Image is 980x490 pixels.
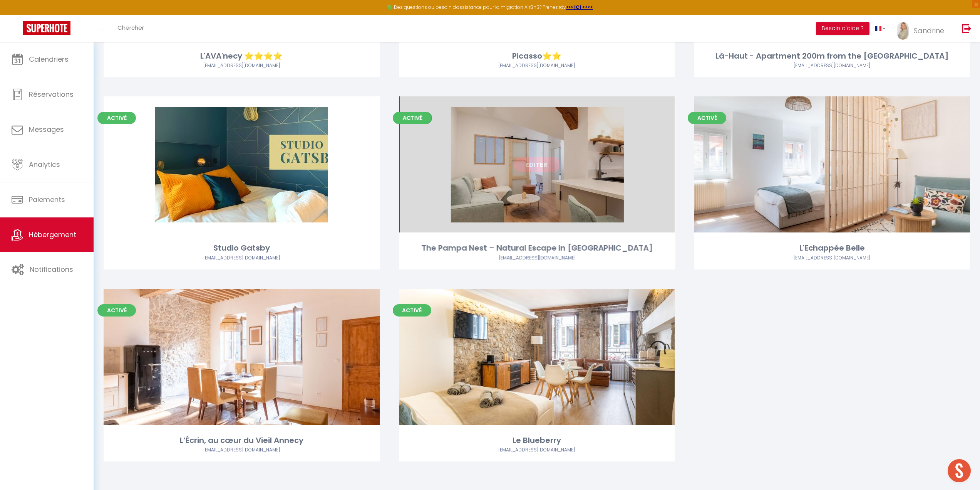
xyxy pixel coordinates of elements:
[104,50,380,62] div: L'AVA'necy ⭐⭐⭐⭐
[891,15,954,42] a: ... Sandrine
[104,62,380,69] div: Airbnb
[399,50,675,62] div: Picasso⭐⭐
[399,242,675,254] div: The Pampa Nest – Natural Escape in [GEOGRAPHIC_DATA]
[393,304,431,317] span: Activé
[694,254,970,262] div: Airbnb
[104,254,380,262] div: Airbnb
[962,24,972,33] img: logout
[694,62,970,69] div: Airbnb
[566,4,593,10] a: >>> ICI <<<<
[104,434,380,446] div: L’Écrin, au cœur du Vieil Annecy
[816,22,869,35] button: Besoin d'aide ?
[393,112,431,124] span: Activé
[694,50,970,62] div: Là-Haut - Apartment 200m from the [GEOGRAPHIC_DATA]
[29,195,65,204] span: Paiements
[97,112,136,124] span: Activé
[914,26,944,35] span: Sandrine
[897,22,909,40] img: ...
[29,125,64,134] span: Messages
[514,157,560,172] a: Editer
[29,160,60,169] span: Analytics
[399,62,675,69] div: Airbnb
[104,446,380,454] div: Airbnb
[30,264,73,274] span: Notifications
[97,304,136,317] span: Activé
[29,230,76,239] span: Hébergement
[948,459,971,482] div: Ouvrir le chat
[29,89,74,99] span: Réservations
[694,242,970,254] div: L'Echappée Belle
[399,434,675,446] div: Le Blueberry
[104,242,380,254] div: Studio Gatsby
[688,112,726,124] span: Activé
[23,21,70,35] img: Super Booking
[399,446,675,454] div: Airbnb
[29,54,69,64] span: Calendriers
[117,24,144,32] span: Chercher
[399,254,675,262] div: Airbnb
[112,15,150,42] a: Chercher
